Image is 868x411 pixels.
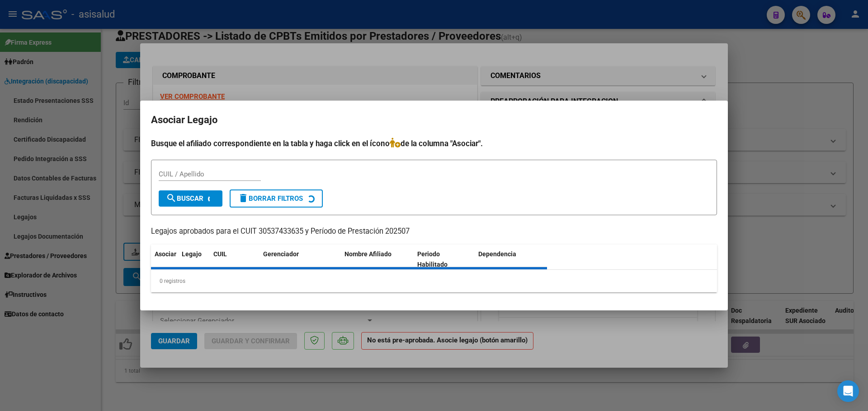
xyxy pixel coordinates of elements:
[414,245,475,274] datatable-header-cell: Periodo Habilitado
[182,250,202,258] span: Legajo
[344,250,392,258] span: Nombre Afiliado
[151,138,717,149] h4: Busque el afiliado correspondiente en la tabla y haga click en el ícono de la columna "Asociar".
[210,245,259,274] datatable-header-cell: CUIL
[151,245,178,274] datatable-header-cell: Asociar
[263,250,299,258] span: Gerenciador
[151,226,717,237] p: Legajos aprobados para el CUIT 30537433635 y Período de Prestación 202507
[259,245,341,274] datatable-header-cell: Gerenciador
[213,250,227,258] span: CUIL
[166,194,203,203] span: Buscar
[478,250,516,258] span: Dependencia
[417,250,448,268] span: Periodo Habilitado
[151,111,717,129] h2: Asociar Legajo
[230,189,323,208] button: Borrar Filtros
[238,194,303,203] span: Borrar Filtros
[155,250,176,258] span: Asociar
[159,190,222,207] button: Buscar
[837,380,859,402] div: Open Intercom Messenger
[238,193,249,203] mat-icon: delete
[151,270,717,292] div: 0 registros
[178,245,210,274] datatable-header-cell: Legajo
[475,245,547,274] datatable-header-cell: Dependencia
[341,245,414,274] datatable-header-cell: Nombre Afiliado
[166,193,177,203] mat-icon: search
